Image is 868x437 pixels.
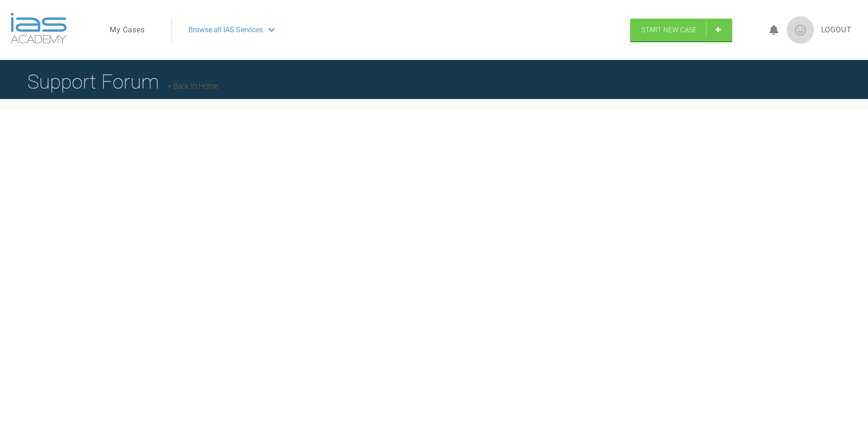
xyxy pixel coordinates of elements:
span: Browse all IAS Services [188,24,263,36]
span: Start New Case [641,26,697,34]
a: My Cases [110,24,145,36]
img: profile.png [787,16,814,44]
a: Start New Case [630,19,732,41]
a: Logout [821,24,852,36]
img: logo-light.3e3ef733.png [10,13,67,44]
h1: Support Forum [27,66,218,98]
a: Back to Home [168,82,218,90]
